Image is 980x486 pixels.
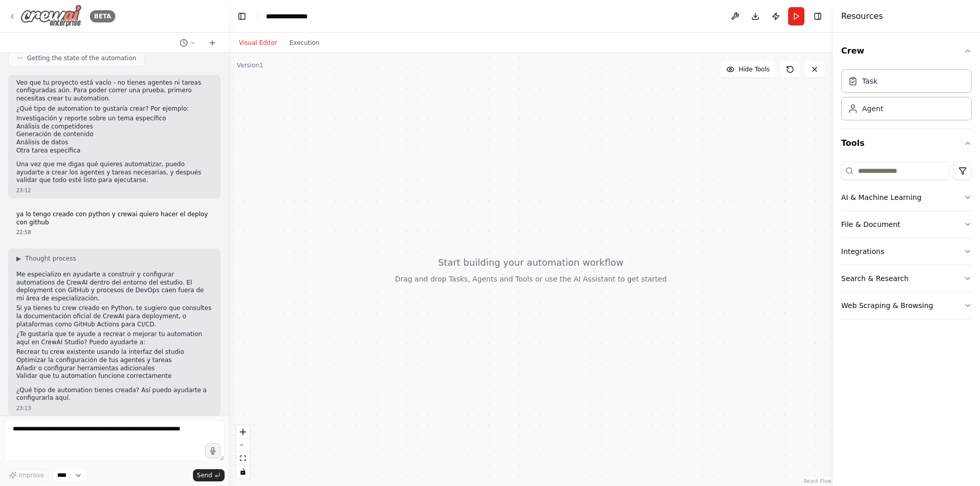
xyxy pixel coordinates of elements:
div: Crew [841,65,972,129]
p: ¿Qué tipo de automation te gustaría crear? Por ejemplo: [16,105,212,113]
button: fit view [236,452,250,465]
div: 23:12 [16,187,212,194]
button: Send [193,469,225,481]
button: Hide Tools [720,61,776,78]
span: ▶ [16,254,21,263]
button: Hide left sidebar [235,9,249,23]
li: Optimizar la configuración de tus agentes y tareas [16,356,212,365]
button: ▶Thought process [16,254,76,263]
p: Veo que tu proyecto está vacío - no tienes agentes ni tareas configuradas aún. Para poder correr ... [16,79,212,103]
p: ya lo tengo creado con python y crewai quiero hacer el deploy con github [16,211,212,226]
p: ¿Qué tipo de automation tienes creada? Así puedo ayudarte a configurarla aquí. [16,387,212,402]
button: Tools [841,129,972,158]
div: BETA [90,10,115,22]
a: React Flow attribution [804,478,831,484]
button: Improve [4,469,48,482]
button: Hide right sidebar [811,9,825,23]
p: Si ya tienes tu crew creado en Python, te sugiero que consultes la documentación oficial de CrewA... [16,304,212,328]
div: Agent [862,104,883,114]
button: zoom out [236,439,250,452]
button: zoom in [236,425,250,439]
li: Generación de contenido [16,131,212,139]
div: 23:13 [16,404,212,412]
button: Start a new chat [204,37,220,49]
li: Investigación y reporte sobre un tema específico [16,115,212,123]
h4: Resources [841,10,883,22]
button: Integrations [841,238,972,265]
p: ¿Te gustaría que te ayude a recrear o mejorar tu automation aquí en CrewAI Studio? Puedo ayudarte a: [16,330,212,346]
span: Thought process [25,254,76,263]
div: Tools [841,158,972,327]
li: Otra tarea específica [16,147,212,155]
span: Hide Tools [739,65,770,73]
li: Análisis de competidores [16,123,212,131]
span: Send [197,471,212,479]
button: Crew [841,37,972,65]
button: AI & Machine Learning [841,184,972,211]
button: Search & Research [841,265,972,292]
div: Task [862,76,877,86]
p: Una vez que me digas qué quieres automatizar, puedo ayudarte a crear los agentes y tareas necesar... [16,161,212,185]
li: Añadir o configurar herramientas adicionales [16,365,212,373]
li: Análisis de datos [16,139,212,147]
li: Validar que tu automation funcione correctamente [16,372,212,380]
img: Logo [20,5,82,28]
button: Click to speak your automation idea [205,443,220,458]
button: File & Document [841,211,972,238]
div: React Flow controls [236,425,250,478]
li: Recrear tu crew existente usando la interfaz del studio [16,348,212,356]
span: Improve [19,471,44,479]
button: Visual Editor [233,37,283,49]
button: toggle interactivity [236,465,250,478]
span: Getting the state of the automation [27,54,136,62]
button: Switch to previous chat [176,37,200,49]
button: Execution [283,37,326,49]
p: Me especializo en ayudarte a construir y configurar automations de CrewAI dentro del entorno del ... [16,271,212,302]
div: Version 1 [237,61,263,69]
div: 22:58 [16,228,212,236]
nav: breadcrumb [266,11,317,21]
button: Web Scraping & Browsing [841,292,972,319]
